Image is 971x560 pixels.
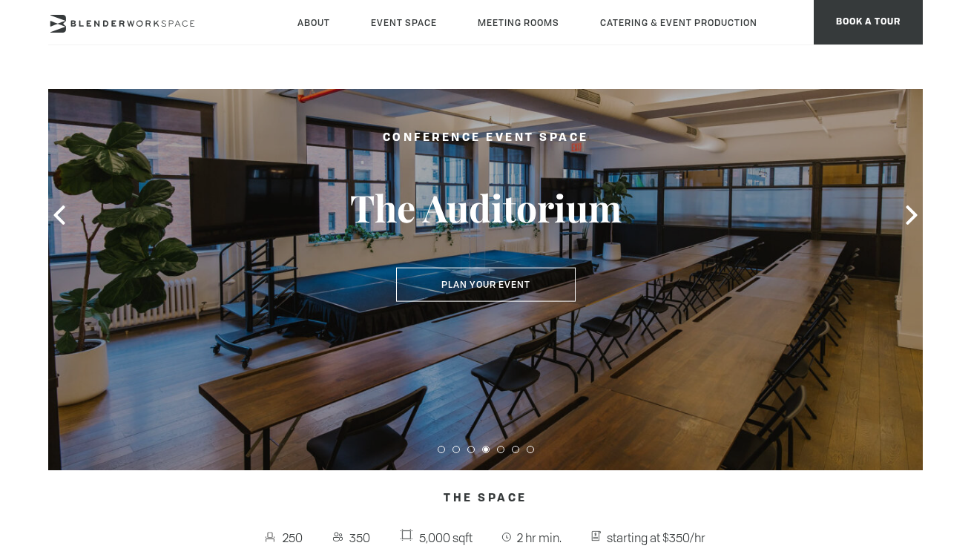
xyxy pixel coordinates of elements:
h3: The Auditorium [315,184,656,230]
span: 2 hr min. [513,526,565,550]
span: 250 [280,526,307,550]
span: 350 [346,526,374,550]
span: starting at $350/hr [603,526,709,550]
iframe: Chat Widget [704,370,971,560]
span: 5,000 sqft [415,526,476,550]
h4: The Space [48,485,922,513]
button: Plan Your Event [396,267,576,301]
h2: Conference Event Space [315,128,656,147]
